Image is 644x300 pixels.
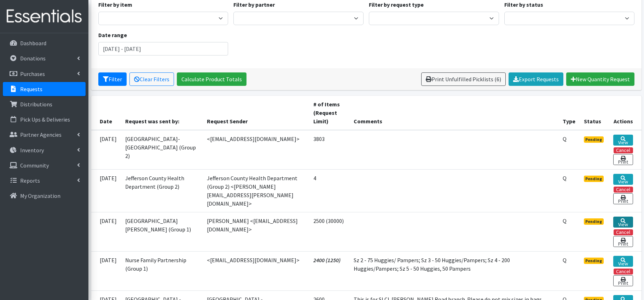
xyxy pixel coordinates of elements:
[613,217,633,228] a: View
[129,72,174,86] a: Clear Filters
[584,136,604,143] span: Pending
[91,96,121,130] th: Date
[3,128,86,142] a: Partner Agencies
[609,96,641,130] th: Actions
[613,135,633,146] a: View
[614,229,633,235] button: Cancel
[309,130,349,170] td: 3803
[613,174,633,185] a: View
[121,169,203,212] td: Jefferson County Health Department (Group 2)
[121,96,203,130] th: Request was sent by:
[203,96,309,130] th: Request Sender
[504,0,543,9] label: Filter by status
[91,212,121,251] td: [DATE]
[421,72,506,86] a: Print Unfulfilled Picklists (6)
[20,131,62,138] p: Partner Agencies
[349,96,558,130] th: Comments
[20,86,42,93] p: Requests
[613,275,633,286] a: Print
[614,147,633,153] button: Cancel
[3,143,86,157] a: Inventory
[563,217,567,224] abbr: Quantity
[3,189,86,203] a: My Organization
[20,70,45,77] p: Purchases
[20,116,70,123] p: Pick Ups & Deliveries
[203,130,309,170] td: <[EMAIL_ADDRESS][DOMAIN_NAME]>
[177,72,246,86] a: Calculate Product Totals
[20,55,46,62] p: Donations
[98,72,127,86] button: Filter
[614,187,633,193] button: Cancel
[91,130,121,170] td: [DATE]
[566,72,634,86] a: New Quantity Request
[3,173,86,188] a: Reports
[3,36,86,50] a: Dashboard
[614,269,633,275] button: Cancel
[20,147,44,154] p: Inventory
[369,0,424,9] label: Filter by request type
[121,212,203,251] td: [GEOGRAPHIC_DATA][PERSON_NAME] (Group 1)
[91,169,121,212] td: [DATE]
[98,0,132,9] label: Filter by item
[3,67,86,81] a: Purchases
[233,0,275,9] label: Filter by partner
[509,72,563,86] a: Export Requests
[98,31,127,39] label: Date range
[98,42,228,55] input: January 1, 2011 - December 31, 2011
[203,212,309,251] td: [PERSON_NAME] <[EMAIL_ADDRESS][DOMAIN_NAME]>
[3,158,86,172] a: Community
[309,96,349,130] th: # of Items (Request Limit)
[3,97,86,111] a: Distributions
[584,218,604,225] span: Pending
[20,192,60,199] p: My Organization
[121,251,203,290] td: Nurse Family Partnership (Group 1)
[309,251,349,290] td: 2400 (1250)
[613,236,633,247] a: Print
[309,212,349,251] td: 2500 (30000)
[563,257,567,264] abbr: Quantity
[20,162,49,169] p: Community
[309,169,349,212] td: 4
[203,251,309,290] td: <[EMAIL_ADDRESS][DOMAIN_NAME]>
[3,51,86,65] a: Donations
[3,5,86,28] img: HumanEssentials
[20,40,46,47] p: Dashboard
[580,96,609,130] th: Status
[121,130,203,170] td: [GEOGRAPHIC_DATA]-[GEOGRAPHIC_DATA] (Group 2)
[584,176,604,182] span: Pending
[203,169,309,212] td: Jefferson County Health Department (Group 2) <[PERSON_NAME][EMAIL_ADDRESS][PERSON_NAME][DOMAIN_NA...
[558,96,580,130] th: Type
[613,193,633,204] a: Print
[584,258,604,264] span: Pending
[349,251,558,290] td: Sz 2 - 75 Huggies/ Pampers; Sz 3 - 50 Huggies/Pampers; Sz 4 - 200 Huggies/Pampers; Sz 5 - 50 Hugg...
[20,177,40,184] p: Reports
[563,175,567,182] abbr: Quantity
[613,154,633,165] a: Print
[3,82,86,96] a: Requests
[3,112,86,127] a: Pick Ups & Deliveries
[20,101,52,108] p: Distributions
[613,256,633,267] a: View
[563,135,567,142] abbr: Quantity
[91,251,121,290] td: [DATE]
